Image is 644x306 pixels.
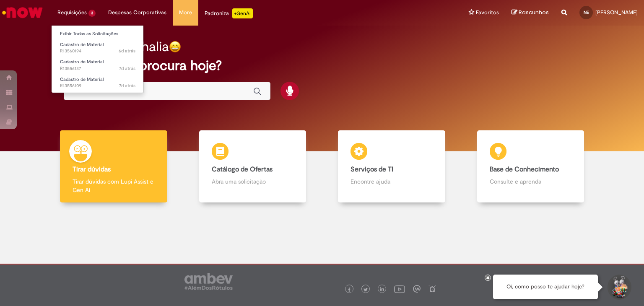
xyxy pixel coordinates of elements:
a: Aberto R13556137 : Cadastro de Material [52,57,144,73]
a: Serviços de TI Encontre ajuda [322,130,461,203]
span: 3 [88,10,96,17]
span: Cadastro de Material [60,76,104,83]
b: Catálogo de Ofertas [212,165,273,174]
p: Encontre ajuda [351,177,433,186]
span: More [179,8,192,17]
div: Padroniza [205,8,253,18]
time: 22/09/2025 16:07:30 [119,65,135,72]
img: logo_footer_twitter.png [364,288,368,292]
span: [PERSON_NAME] [595,9,638,16]
p: +GenAi [232,8,253,18]
img: ServiceNow [1,4,44,21]
a: Rascunhos [512,9,549,17]
span: Despesas Corporativas [108,8,166,17]
span: R13560194 [60,48,135,54]
img: logo_footer_workplace.png [413,285,421,293]
ul: Requisições [51,25,144,93]
b: Tirar dúvidas [73,165,111,174]
b: Serviços de TI [351,165,393,174]
span: R13556137 [60,65,135,72]
span: Rascunhos [519,8,549,16]
img: logo_footer_youtube.png [394,283,405,294]
a: Base de Conhecimento Consulte e aprenda [461,130,600,203]
span: 7d atrás [119,83,135,89]
div: Oi, como posso te ajudar hoje? [493,275,598,299]
p: Tirar dúvidas com Lupi Assist e Gen Ai [73,177,155,194]
img: logo_footer_ambev_rotulo_gray.png [184,273,233,290]
a: Tirar dúvidas Tirar dúvidas com Lupi Assist e Gen Ai [44,130,183,203]
span: Cadastro de Material [60,59,104,65]
h2: O que você procura hoje? [64,58,581,73]
a: Aberto R13560194 : Cadastro de Material [52,40,144,56]
span: 6d atrás [119,48,135,54]
img: logo_footer_facebook.png [347,288,351,292]
a: Catálogo de Ofertas Abra uma solicitação [183,130,322,203]
time: 22/09/2025 16:02:42 [119,83,135,89]
p: Consulte e aprenda [490,177,572,186]
p: Abra uma solicitação [212,177,294,186]
a: Exibir Todas as Solicitações [52,29,144,39]
span: Requisições [57,8,87,17]
img: logo_footer_linkedin.png [380,287,384,292]
span: 7d atrás [119,65,135,72]
span: R13556109 [60,83,135,89]
span: Cadastro de Material [60,41,104,48]
img: happy-face.png [169,41,181,53]
a: Aberto R13556109 : Cadastro de Material [52,75,144,91]
button: Iniciar Conversa de Suporte [606,275,631,300]
time: 23/09/2025 16:20:50 [119,48,135,54]
img: logo_footer_naosei.png [428,285,436,293]
b: Base de Conhecimento [490,165,559,174]
span: NE [584,10,589,15]
span: Favoritos [476,8,499,17]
